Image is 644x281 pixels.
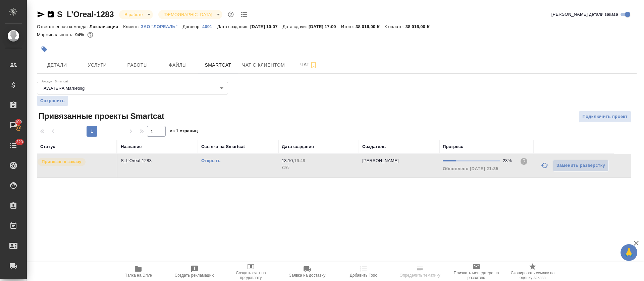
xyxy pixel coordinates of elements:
p: Дата создания: [217,24,250,29]
button: Добавить тэг [37,42,52,57]
span: 🙏 [623,245,635,260]
button: Доп статусы указывают на важность/срочность заказа [226,10,235,19]
button: 🙏 [621,244,637,261]
span: из 1 страниц [170,127,198,137]
span: Обновлено [DATE] 21:35 [443,166,498,171]
button: Заявка на доставку [279,262,335,281]
div: 23% [503,157,515,164]
div: Создатель [362,143,386,150]
span: Заявка на доставку [289,273,325,278]
p: 38 016,00 ₽ [406,24,434,29]
p: Клиент: [123,24,141,29]
span: [PERSON_NAME] детали заказа [551,11,618,18]
button: 2028.48 RUB; [86,30,95,39]
span: Работы [121,61,154,69]
div: Дата создания [282,143,314,150]
button: Скопировать ссылку на оценку заказа [504,262,561,281]
p: [DATE] 10:07 [250,24,283,29]
span: Чат [293,61,325,69]
button: Скопировать ссылку для ЯМессенджера [37,10,45,18]
p: 13.10, [282,158,294,163]
p: 16:49 [294,158,305,163]
p: Ответственная команда: [37,24,90,29]
span: Добавить Todo [350,273,377,278]
span: Заменить разверстку [556,162,605,169]
button: Папка на Drive [110,262,166,281]
span: Определить тематику [399,273,440,278]
a: ЗАО "ЛОРЕАЛЬ" [141,23,183,29]
p: Привязан к заказу [42,158,82,165]
button: Скопировать ссылку [47,10,55,18]
span: Создать счет на предоплату [227,271,275,280]
button: Заменить разверстку [553,160,609,171]
p: К оплате: [384,24,406,29]
p: Дата сдачи: [283,24,309,29]
div: В работе [158,10,222,19]
button: В работе [122,12,145,17]
span: 100 [11,119,26,125]
span: Услуги [81,61,113,69]
a: Открыть [201,158,220,163]
p: 38 016,00 ₽ [356,24,384,29]
p: Локализация [90,24,123,29]
svg: Подписаться [310,61,318,69]
a: 100 [2,117,25,134]
button: Создать счет на предоплату [223,262,279,281]
div: Статус [40,143,55,150]
p: Итого: [341,24,356,29]
button: Обновить прогресс [537,157,553,173]
div: Ссылка на Smartcat [201,143,245,150]
p: [PERSON_NAME] [362,158,399,163]
button: Добавить Todo [335,262,392,281]
button: [DEMOGRAPHIC_DATA] [162,12,214,17]
a: 323 [2,137,25,154]
p: [DATE] 17:00 [309,24,341,29]
button: Сохранить [37,96,68,106]
span: Призвать менеджера по развитию [452,271,500,280]
p: S_L’Oreal-1283 [121,157,195,164]
button: Подключить проект [579,111,631,123]
div: В работе [119,10,153,19]
p: 2025 [282,164,356,171]
button: Определить тематику [392,262,448,281]
p: Договор: [182,24,202,29]
p: 94% [75,32,86,37]
span: Привязанные проекты Smartcat [37,111,164,122]
p: Маржинальность: [37,32,75,37]
button: Создать рекламацию [166,262,223,281]
span: Подключить проект [582,113,628,121]
span: Файлы [162,61,194,69]
span: Сохранить [40,97,65,104]
button: Призвать менеджера по развитию [448,262,504,281]
span: Smartcat [202,61,234,69]
div: Прогресс [443,143,463,150]
span: Чат с клиентом [242,61,285,69]
button: AWATERA Marketing [42,85,87,91]
a: 4091 [202,23,217,29]
button: Todo [239,9,249,19]
div: AWATERA Marketing [37,82,228,94]
a: S_L’Oreal-1283 [57,10,114,19]
span: Детали [41,61,73,69]
div: Название [121,143,142,150]
span: Скопировать ссылку на оценку заказа [508,271,557,280]
span: Папка на Drive [124,273,152,278]
span: 323 [12,139,27,145]
span: Создать рекламацию [175,273,215,278]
